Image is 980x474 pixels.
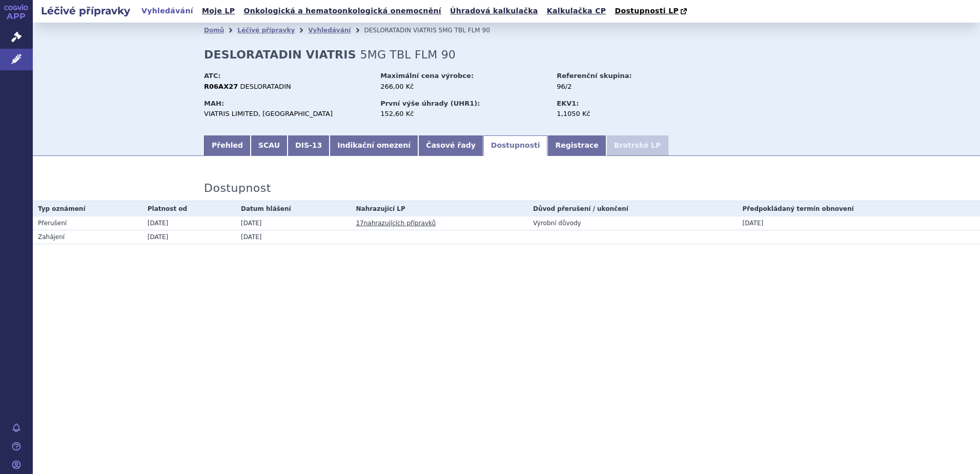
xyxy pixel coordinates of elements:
a: Dostupnosti [483,135,548,156]
strong: Referenční skupina: [557,72,631,80]
span: 5MG TBL FLM 90 [439,27,490,34]
strong: EKV1: [557,100,579,107]
a: SCAU [251,135,288,156]
a: Časové řady [418,135,483,156]
th: Důvod přerušení / ukončení [528,201,738,216]
td: [DATE] [738,216,980,230]
strong: MAH: [204,100,224,107]
strong: První výše úhrady (UHR1): [380,100,480,107]
a: Moje LP [199,4,238,18]
a: Léčivé přípravky [237,27,295,34]
div: 266,00 Kč [380,82,547,91]
h2: Léčivé přípravky [33,4,138,18]
a: Registrace [547,135,606,156]
div: VIATRIS LIMITED, [GEOGRAPHIC_DATA] [204,109,371,118]
span: Dostupnosti LP [615,7,679,15]
td: Přerušení [33,216,142,230]
td: Výrobní důvody [528,216,738,230]
h3: Dostupnost [204,182,271,195]
th: Typ oznámení [33,201,142,216]
th: Datum hlášení [236,201,351,216]
a: Úhradová kalkulačka [447,4,541,18]
th: Platnost od [142,201,236,216]
a: Domů [204,27,224,34]
td: [DATE] [236,230,351,244]
span: DESLORATADIN VIATRIS [364,27,436,34]
td: Zahájení [33,230,142,244]
a: 17nahrazujících přípravků [356,220,436,227]
strong: R06AX27 [204,83,238,90]
a: Onkologická a hematoonkologická onemocnění [240,4,444,18]
div: 1,1050 Kč [557,109,672,118]
span: 17 [356,220,363,227]
div: 152,60 Kč [380,109,547,118]
span: 5MG TBL FLM 90 [360,48,456,61]
a: Vyhledávání [308,27,351,34]
a: Dostupnosti LP [611,4,692,18]
strong: Maximální cena výrobce: [380,72,474,80]
div: 96/2 [557,82,672,91]
td: [DATE] [236,216,351,230]
td: [DATE] [142,230,236,244]
a: Přehled [204,135,251,156]
th: Nahrazující LP [351,201,527,216]
a: Indikační omezení [330,135,418,156]
a: Vyhledávání [138,4,196,18]
a: Kalkulačka CP [544,4,609,18]
th: Předpokládaný termín obnovení [738,201,980,216]
span: DESLORATADIN [240,83,291,90]
strong: ATC: [204,72,221,80]
a: DIS-13 [288,135,330,156]
strong: DESLORATADIN VIATRIS [204,48,356,61]
td: [DATE] [142,216,236,230]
